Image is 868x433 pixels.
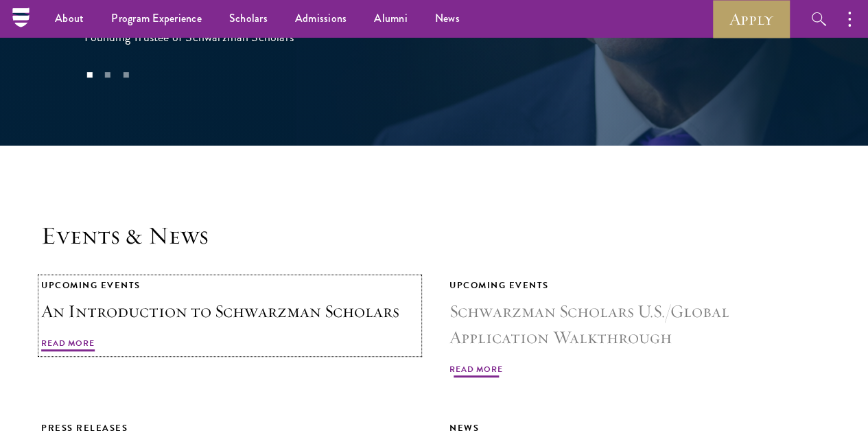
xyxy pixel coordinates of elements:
[99,66,117,84] button: 2 of 3
[80,66,98,84] button: 1 of 3
[41,221,827,250] h2: Events & News
[449,299,827,351] h3: Schwarzman Scholars U.S./Global Application Walkthrough
[41,299,419,325] h3: An Introduction to Schwarzman Scholars
[449,278,827,293] div: Upcoming Events
[41,337,95,353] span: Read More
[117,66,134,84] button: 3 of 3
[449,363,503,379] span: Read More
[41,278,419,353] a: Upcoming Events An Introduction to Schwarzman Scholars Read More
[41,278,419,293] div: Upcoming Events
[449,278,827,379] a: Upcoming Events Schwarzman Scholars U.S./Global Application Walkthrough Read More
